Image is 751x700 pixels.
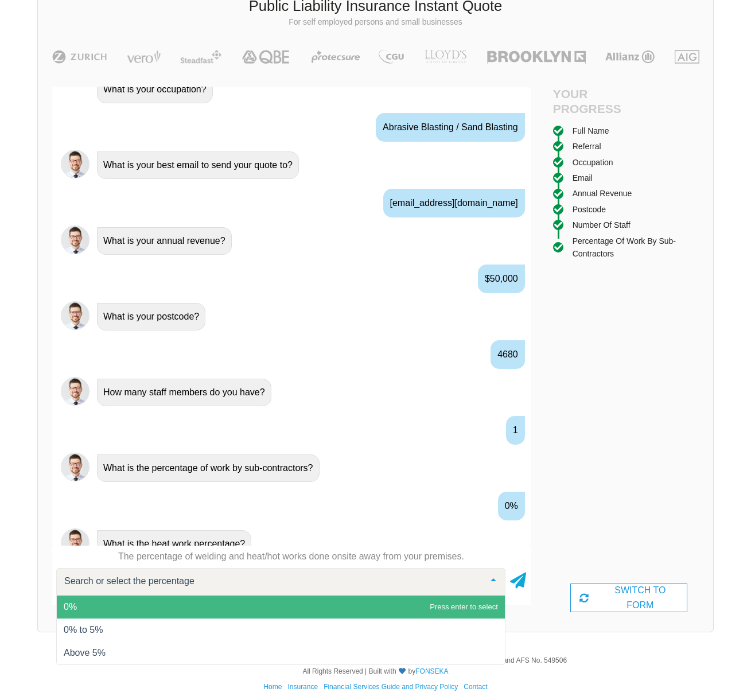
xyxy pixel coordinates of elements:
[374,50,408,64] img: CGU | Public Liability Insurance
[491,340,525,369] div: 4680
[64,625,103,635] span: 0% to 5%
[573,219,631,231] div: Number of staff
[61,575,482,587] input: Search or select the percentage
[376,113,525,142] div: Abrasive Blasting / Sand Blasting
[570,584,687,612] div: SWITCH TO FORM
[97,454,320,482] div: What is the percentage of work by sub-contractors?
[61,225,90,254] img: Chatbot | PLI
[573,187,632,200] div: Annual Revenue
[61,150,90,178] img: Chatbot | PLI
[478,265,525,293] div: $50,000
[176,50,226,64] img: Steadfast | Public Liability Insurance
[97,227,232,255] div: What is your annual revenue?
[97,76,213,103] div: What is your occupation?
[61,528,90,557] img: Chatbot | PLI
[670,50,704,64] img: AIG | Public Liability Insurance
[263,683,282,691] a: Home
[64,602,77,612] span: 0%
[498,492,525,520] div: 0%
[235,50,297,64] img: QBE | Public Liability Insurance
[61,453,90,481] img: Chatbot | PLI
[122,50,166,64] img: Vero | Public Liability Insurance
[287,683,318,691] a: Insurance
[46,17,705,28] p: For self employed persons and small businesses
[97,530,251,558] div: What is the heat work percentage?
[573,172,593,184] div: Email
[573,235,705,260] div: Percentage of work by sub-contractors
[64,648,106,658] span: Above 5%
[47,50,112,64] img: Zurich | Public Liability Insurance
[97,151,299,179] div: What is your best email to send your quote to?
[52,550,531,563] p: The percentage of welding and heat/hot works done onsite away from your premises.
[464,683,487,691] a: Contact
[418,50,473,64] img: LLOYD's | Public Liability Insurance
[600,50,660,64] img: Allianz | Public Liability Insurance
[573,125,609,137] div: Full Name
[573,140,601,153] div: Referral
[482,50,590,64] img: Brooklyn | Public Liability Insurance
[553,87,629,115] h4: Your Progress
[97,379,271,406] div: How many staff members do you have?
[383,189,525,217] div: [EMAIL_ADDRESS][DOMAIN_NAME]
[324,683,458,691] a: Financial Services Guide and Privacy Policy
[506,416,525,445] div: 1
[573,156,613,169] div: Occupation
[307,50,365,64] img: Protecsure | Public Liability Insurance
[573,203,606,216] div: Postcode
[415,667,448,675] a: FONSEKA
[61,377,90,406] img: Chatbot | PLI
[61,301,90,330] img: Chatbot | PLI
[97,303,205,330] div: What is your postcode?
